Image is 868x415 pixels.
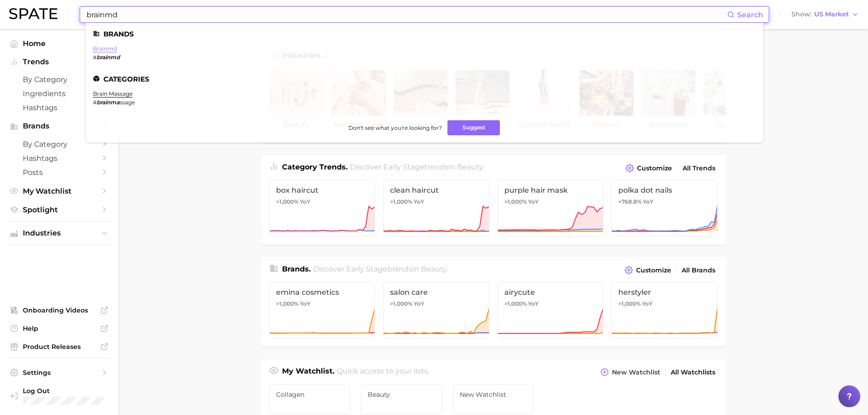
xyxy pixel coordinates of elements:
a: airycute>1,000% YoY [498,282,604,338]
a: polka dot nails+768.8% YoY [611,180,718,236]
span: Collagen [276,391,344,398]
a: Settings [7,366,111,379]
span: by Category [23,140,96,149]
a: clean haircut>1,000% YoY [383,180,489,236]
input: Search here for a brand, industry, or ingredient [86,7,727,22]
span: Discover Early Stage brands in . [313,265,448,273]
span: Category Trends . [282,163,348,171]
span: Discover Early Stage trends in . [350,163,484,171]
span: >1,000% [504,198,527,205]
a: purple hair mask>1,000% YoY [498,180,604,236]
em: brainmd [97,54,120,61]
span: YoY [528,198,539,205]
span: US Market [814,12,849,17]
img: SPATE [9,8,57,19]
span: >1,000% [276,198,298,205]
a: Collagen [269,384,350,414]
span: New Watchlist [612,369,660,376]
em: brainma [97,99,119,106]
a: salon care>1,000% YoY [383,282,489,338]
span: salon care [390,288,483,297]
span: Trends [23,58,96,66]
span: # [93,54,97,61]
span: Settings [23,369,96,377]
h2: Quick access to your lists. [337,366,429,379]
span: Help [23,324,96,333]
button: Suggest [447,120,500,135]
a: Product Releases [7,340,111,354]
a: Hashtags [7,101,111,115]
span: Onboarding Videos [23,306,96,314]
span: +768.8% [618,198,642,205]
li: Categories [93,75,756,83]
span: Home [23,39,96,48]
a: box haircut>1,000% YoY [269,180,375,236]
span: >1,000% [390,198,412,205]
span: >1,000% [276,300,298,307]
span: >1,000% [618,300,641,307]
a: emina cosmetics>1,000% YoY [269,282,375,338]
h1: My Watchlist. [282,366,334,379]
span: Brands . [282,265,311,273]
span: Log Out [23,387,104,395]
a: by Category [7,72,111,87]
span: YoY [300,300,310,307]
a: Ingredients [7,87,111,101]
a: Beauty [361,384,442,414]
span: Spotlight [23,205,96,214]
span: Beauty [368,391,435,398]
span: by Category [23,75,96,84]
span: All Trends [683,164,715,172]
span: New Watchlist [460,391,527,398]
a: brainmd [93,45,117,52]
button: Customize [622,264,673,277]
span: polka dot nails [618,186,711,195]
span: Customize [637,164,672,172]
span: clean haircut [390,186,483,195]
span: Don't see what you're looking for? [349,124,442,131]
span: Search [737,10,763,19]
a: by Category [7,137,111,151]
a: New Watchlist [453,384,534,414]
span: box haircut [276,186,369,195]
span: Customize [636,266,671,274]
span: YoY [300,198,310,205]
span: Ingredients [23,89,96,98]
a: Help [7,322,111,335]
a: All Brands [679,264,718,277]
button: Industries [7,226,111,240]
span: Hashtags [23,154,96,163]
span: emina cosmetics [276,288,369,297]
span: airycute [504,288,597,297]
span: ssage [119,99,135,106]
button: New Watchlist [598,366,662,379]
span: beauty [421,265,447,273]
a: herstyler>1,000% YoY [611,282,718,338]
a: Home [7,36,111,51]
button: ShowUS Market [789,9,861,20]
span: All Brands [682,266,715,274]
a: All Watchlists [668,366,718,379]
a: brain massage [93,90,133,97]
button: Trends [7,55,111,69]
a: All Trends [680,162,718,174]
a: Log out. Currently logged in with e-mail raj@netrush.com. [7,384,111,408]
span: # [93,99,97,106]
span: YoY [643,198,653,205]
button: Brands [7,119,111,133]
span: herstyler [618,288,711,297]
span: All Watchlists [671,369,715,376]
span: YoY [528,300,539,307]
a: Onboarding Videos [7,303,111,317]
span: Posts [23,168,96,177]
span: >1,000% [390,300,412,307]
span: Industries [23,229,96,237]
span: beauty [457,163,483,171]
span: >1,000% [504,300,527,307]
span: Show [791,12,812,17]
a: Hashtags [7,151,111,165]
li: Brands [93,30,756,38]
span: YoY [414,198,424,205]
span: Hashtags [23,103,96,112]
span: Product Releases [23,343,96,351]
